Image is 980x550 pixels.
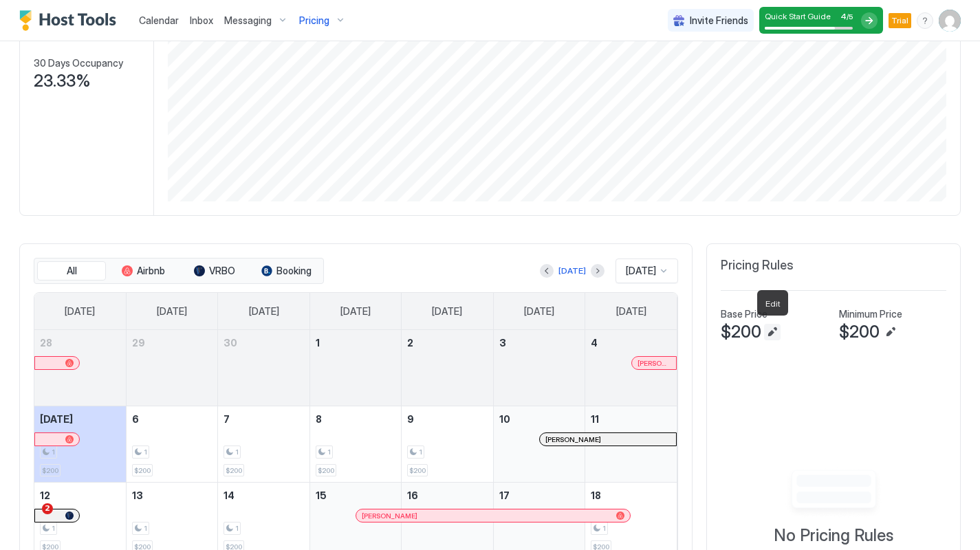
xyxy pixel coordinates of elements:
span: $200 [318,466,334,475]
a: September 28, 2025 [34,330,126,355]
span: 14 [224,489,235,501]
a: October 16, 2025 [402,483,492,508]
span: VRBO [209,265,235,277]
span: 15 [316,489,327,501]
div: menu [917,12,933,29]
span: Quick Start Guide [765,11,831,21]
div: Empty image [774,466,893,520]
span: 1 [316,337,320,349]
span: [DATE] [432,305,462,318]
span: [DATE] [626,265,656,277]
span: 1 [144,524,147,533]
span: [PERSON_NAME] [545,435,601,444]
a: October 14, 2025 [218,483,309,508]
a: October 9, 2025 [402,406,492,432]
button: Previous month [540,264,554,278]
span: [DATE] [157,305,187,318]
span: [DATE] [65,305,95,318]
span: 9 [407,413,414,425]
td: October 2, 2025 [402,330,493,406]
span: 17 [499,489,510,501]
span: 1 [235,448,239,456]
span: 1 [602,524,606,533]
span: 12 [40,489,50,501]
a: October 18, 2025 [585,483,677,508]
td: October 1, 2025 [309,330,401,406]
button: Airbnb [109,261,177,280]
span: 10 [499,413,510,425]
a: October 12, 2025 [34,483,126,508]
span: $200 [839,322,880,342]
a: Sunday [51,293,109,330]
a: September 29, 2025 [127,330,217,355]
span: 1 [327,448,331,456]
a: October 5, 2025 [34,406,126,432]
a: Tuesday [235,293,293,330]
button: All [37,261,106,280]
span: 2 [407,337,413,349]
span: $200 [42,466,58,475]
span: 1 [52,448,55,456]
span: $200 [409,466,426,475]
span: 2 [42,503,53,514]
span: Booking [276,265,312,277]
button: Edit [764,324,781,340]
td: October 9, 2025 [402,406,493,483]
a: October 1, 2025 [310,330,401,355]
span: 8 [316,413,322,425]
span: Base Price [721,308,767,320]
span: [DATE] [616,305,646,318]
span: 13 [132,489,143,501]
iframe: Intercom live chat [14,503,47,536]
span: 7 [224,413,230,425]
a: Saturday [602,293,660,330]
td: October 7, 2025 [218,406,309,483]
span: 1 [235,524,239,533]
td: October 5, 2025 [34,406,126,483]
td: October 4, 2025 [585,330,677,406]
a: October 10, 2025 [494,406,585,432]
a: Monday [143,293,201,330]
button: Next month [591,264,605,278]
span: Edit [765,298,780,309]
span: 28 [40,337,52,349]
a: October 7, 2025 [218,406,309,432]
span: 23.33% [34,71,91,91]
span: Airbnb [137,265,165,277]
td: September 28, 2025 [34,330,126,406]
div: [PERSON_NAME] [362,511,624,520]
a: October 8, 2025 [310,406,401,432]
a: October 4, 2025 [585,330,677,355]
span: [DATE] [249,305,279,318]
span: 4 [591,337,598,349]
td: October 8, 2025 [309,406,401,483]
span: [DATE] [340,305,371,318]
button: Edit [882,324,899,340]
div: [PERSON_NAME] [545,435,671,444]
span: 30 Days Occupancy [34,57,123,69]
span: [DATE] [40,413,73,425]
span: 11 [591,413,599,425]
span: 16 [407,489,418,501]
button: VRBO [180,261,249,280]
a: October 15, 2025 [310,483,401,508]
div: [DATE] [558,265,586,277]
span: [PERSON_NAME] [638,359,671,368]
td: October 6, 2025 [126,406,217,483]
span: 3 [499,337,506,349]
span: Messaging [224,14,272,27]
td: October 10, 2025 [493,406,585,483]
span: 6 [132,413,139,425]
span: Minimum Price [839,308,902,320]
a: Host Tools Logo [19,10,122,31]
td: September 29, 2025 [126,330,217,406]
span: 4 [840,11,847,21]
a: September 30, 2025 [218,330,309,355]
span: [DATE] [524,305,554,318]
td: October 11, 2025 [585,406,677,483]
span: / 5 [847,12,853,21]
span: 18 [591,489,601,501]
span: Invite Friends [690,14,748,27]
